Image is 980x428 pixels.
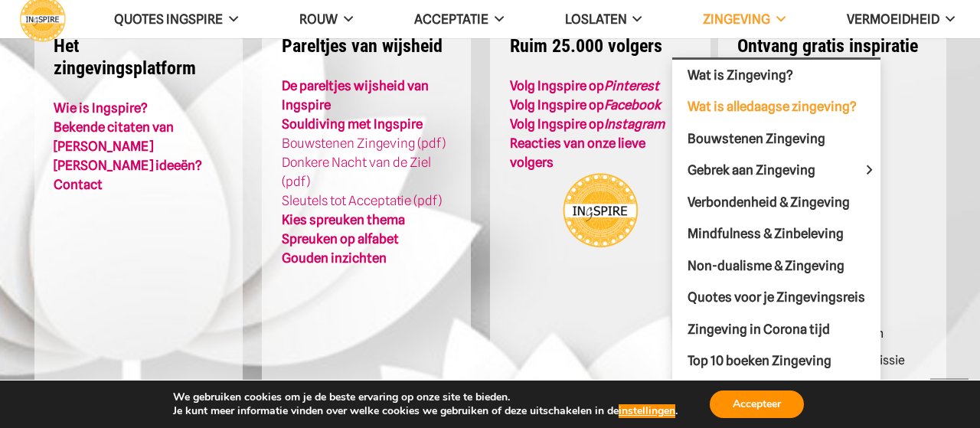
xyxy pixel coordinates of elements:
[688,67,793,83] span: Wat is Zingeving?
[282,116,423,132] a: Souldiving met Ingspire
[510,78,659,93] a: Volg Ingspire opPinterest
[282,250,387,266] a: Gouden inzichten
[604,78,659,93] em: Pinterest
[688,258,844,273] span: Non-dualisme & Zingeving
[282,78,429,113] a: De pareltjes wijsheid van Ingspire
[703,11,770,27] span: Zingeving
[562,172,639,248] img: Ingspire.nl - het zingevingsplatform!
[737,35,918,57] strong: Ontvang gratis inspiratie
[930,378,969,417] a: Terug naar top
[510,116,665,132] a: Volg Ingspire opInstagram
[565,11,627,27] span: Loslaten
[688,99,857,114] span: Wat is alledaagse zingeving?
[619,404,675,418] button: instellingen
[672,345,880,377] a: Top 10 boeken Zingeving
[672,91,880,123] a: Wat is alledaagse zingeving?
[54,35,196,79] strong: Het zingevingsplatform
[604,97,661,113] em: Facebook
[282,155,431,189] a: Donkere Nacht van de Ziel (pdf)
[688,194,850,210] span: Verbondenheid & Zingeving
[672,377,880,410] a: Spiritualiteit & Zingeving
[688,353,831,368] span: Top 10 boeken Zingeving
[414,11,488,27] span: Acceptatie
[282,136,446,151] a: Bouwstenen Zingeving (pdf)
[710,390,804,418] button: Accepteer
[688,131,825,146] span: Bouwstenen Zingeving
[282,231,399,247] a: Spreuken op alfabet
[688,226,844,241] span: Mindfulness & Zinbeleving
[672,155,880,187] a: Gebrek aan Zingeving
[688,162,841,178] span: Gebrek aan Zingeving
[510,78,659,93] strong: Volg Ingspire op
[54,177,103,192] a: Contact
[54,119,174,154] a: Bekende citaten van [PERSON_NAME]
[173,390,678,404] p: We gebruiken cookies om je de beste ervaring op onze site te bieden.
[114,11,223,27] span: QUOTES INGSPIRE
[510,136,645,170] a: Reacties van onze lieve volgers
[54,100,148,116] a: Wie is Ingspire?
[672,282,880,314] a: Quotes voor je Zingevingsreis
[54,158,202,173] a: [PERSON_NAME] ideeën?
[282,212,405,227] a: Kies spreuken thema
[173,404,678,418] p: Je kunt meer informatie vinden over welke cookies we gebruiken of deze uitschakelen in de .
[688,289,865,305] span: Quotes voor je Zingevingsreis
[672,314,880,346] a: Zingeving in Corona tijd
[510,116,665,132] strong: Volg Ingspire op
[510,97,661,113] a: Volg Ingspire opFacebook
[282,35,443,57] strong: Pareltjes van wijsheid
[604,116,665,132] em: Instagram
[672,250,880,283] a: Non-dualisme & Zingeving
[299,11,338,27] span: ROUW
[672,187,880,219] a: Verbondenheid & Zingeving
[510,35,662,57] strong: Ruim 25.000 volgers
[282,193,442,208] a: Sleutels tot Acceptatie (pdf)
[672,60,880,92] a: Wat is Zingeving?
[847,11,939,27] span: VERMOEIDHEID
[672,218,880,250] a: Mindfulness & Zinbeleving
[688,322,830,337] span: Zingeving in Corona tijd
[672,123,880,155] a: Bouwstenen Zingeving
